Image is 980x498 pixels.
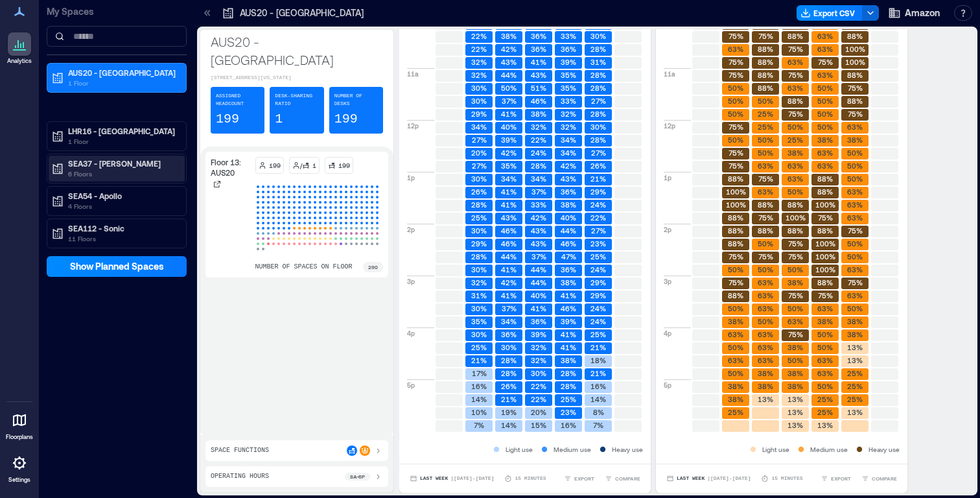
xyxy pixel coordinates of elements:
text: 50% [817,84,833,92]
text: 25% [787,136,803,144]
text: 63% [758,278,773,287]
text: 31% [471,291,487,300]
text: 100% [726,187,746,196]
text: 75% [729,278,743,287]
p: 199 [269,160,281,171]
text: 50% [817,110,833,118]
text: 36% [531,45,546,53]
text: 46% [561,304,576,313]
p: Assigned Headcount [216,92,259,108]
p: SEA112 - Sonic [68,223,177,233]
text: 40% [501,123,517,131]
text: 88% [817,278,833,287]
text: 50% [758,136,773,144]
text: 44% [561,226,576,235]
text: 34% [471,123,487,131]
text: 75% [788,110,803,118]
text: 75% [848,84,863,92]
text: 26% [590,161,606,170]
button: Last Week |[DATE]-[DATE] [664,472,753,485]
text: 30% [471,304,487,313]
p: Floorplans [6,433,33,441]
text: 27% [591,148,606,157]
text: 88% [847,32,863,40]
text: 50% [847,174,863,183]
text: 75% [788,291,803,300]
text: 32% [471,71,487,79]
text: 88% [787,97,803,105]
text: 100% [845,45,865,53]
text: 32% [561,110,576,118]
text: 75% [788,239,803,248]
text: 40% [561,213,576,222]
text: 63% [847,213,863,222]
span: EXPORT [574,475,594,482]
text: 63% [728,45,743,53]
text: 41% [531,304,546,313]
text: 41% [561,291,576,300]
text: 100% [815,252,835,261]
text: 41% [531,58,546,66]
text: 75% [729,71,743,79]
text: 43% [531,71,546,79]
text: 50% [817,123,833,131]
text: 38% [561,200,576,209]
text: 50% [787,187,803,196]
a: Settings [4,447,35,488]
p: 11 Floors [68,233,177,244]
text: 100% [815,200,835,209]
text: 22% [471,32,487,40]
p: My Spaces [47,5,187,18]
text: 63% [817,304,833,313]
text: 38% [847,136,863,144]
p: SEA54 - Apollo [68,191,177,201]
button: Last Week |[DATE]-[DATE] [407,472,496,485]
p: 1p [664,172,671,183]
text: 63% [758,161,773,170]
text: 39% [561,58,576,66]
text: 38% [787,278,803,287]
text: 88% [787,200,803,209]
text: 34% [561,136,576,144]
text: 33% [531,200,546,209]
text: 75% [729,32,743,40]
p: Number of Desks [334,92,378,108]
text: 43% [561,174,576,183]
p: 290 [368,263,378,271]
button: EXPORT [561,472,597,485]
text: 22% [590,213,606,222]
p: Settings [8,476,30,484]
text: 42% [501,278,517,287]
text: 43% [501,213,517,222]
text: 63% [787,58,803,66]
p: 199 [216,110,239,128]
text: 38% [817,317,833,326]
text: 30% [471,265,487,274]
text: 32% [471,278,487,287]
text: 38% [728,317,743,326]
text: 43% [531,239,546,248]
text: 35% [471,317,487,326]
text: 63% [787,161,803,170]
text: 50% [728,110,743,118]
text: 24% [590,304,606,313]
text: 36% [531,317,546,326]
text: 30% [471,97,487,105]
text: 50% [787,304,803,313]
p: [STREET_ADDRESS][US_STATE] [211,74,383,82]
text: 24% [590,200,606,209]
text: 34% [561,148,576,157]
text: 100% [815,239,835,248]
p: 2p [664,224,671,235]
text: 63% [787,84,803,92]
text: 28% [471,200,487,209]
text: 88% [758,200,773,209]
text: 36% [561,187,576,196]
text: 88% [847,97,863,105]
p: 1 [312,160,316,171]
text: 37% [531,252,546,261]
text: 75% [788,45,803,53]
text: 75% [758,32,773,40]
text: 27% [472,161,487,170]
text: 36% [561,45,576,53]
